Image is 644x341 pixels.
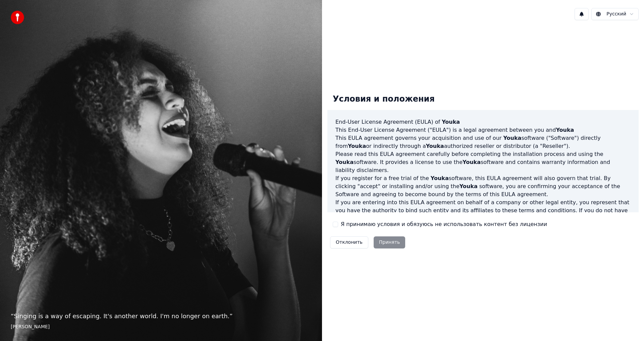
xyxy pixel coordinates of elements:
[556,127,574,133] span: Youka
[335,126,631,134] p: This End-User License Agreement ("EULA") is a legal agreement between you and
[426,143,444,149] span: Youka
[327,89,440,110] div: Условия и положения
[11,311,311,321] p: “ Singing is a way of escaping. It's another world. I'm no longer on earth. ”
[335,150,631,174] p: Please read this EULA agreement carefully before completing the installation process and using th...
[330,236,368,248] button: Отклонить
[460,183,478,189] span: Youka
[463,159,481,165] span: Youka
[335,198,631,231] p: If you are entering into this EULA agreement on behalf of a company or other legal entity, you re...
[341,220,547,228] label: Я принимаю условия и обязуюсь не использовать контент без лицензии
[11,324,311,330] footer: [PERSON_NAME]
[335,174,631,198] p: If you register for a free trial of the software, this EULA agreement will also govern that trial...
[442,119,460,125] span: Youka
[431,175,449,181] span: Youka
[348,143,366,149] span: Youka
[503,135,521,141] span: Youka
[335,159,354,165] span: Youka
[11,11,24,24] img: youka
[335,118,631,126] h3: End-User License Agreement (EULA) of
[335,134,631,150] p: This EULA agreement governs your acquisition and use of our software ("Software") directly from o...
